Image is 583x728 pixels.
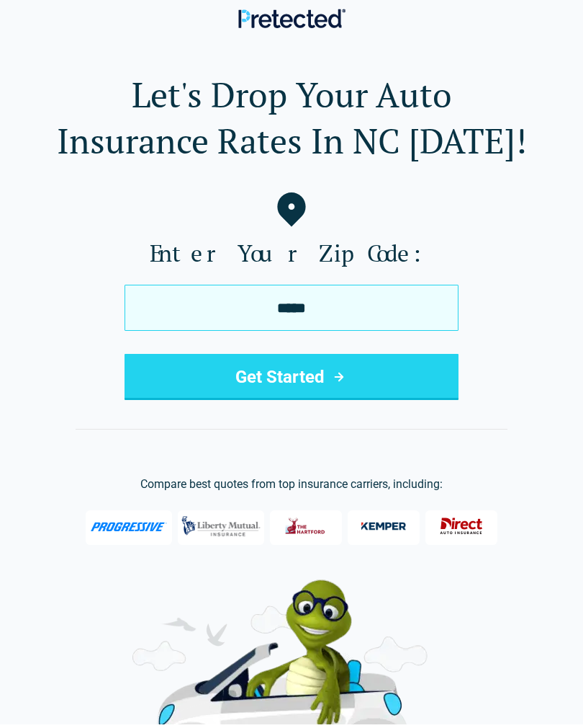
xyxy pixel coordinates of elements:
img: Progressive [91,525,168,536]
img: Kemper [355,515,412,545]
label: Enter Your Zip Code: [23,242,560,271]
p: Compare best quotes from top insurance carriers, including: [23,479,560,497]
button: Get Started [125,358,458,404]
h1: Let's Drop Your Auto Insurance Rates In NC [DATE]! [23,75,560,167]
img: Direct General [433,515,490,545]
img: Liberty Mutual [178,512,264,547]
img: The Hartford [277,515,335,545]
img: Pretected [238,12,345,32]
